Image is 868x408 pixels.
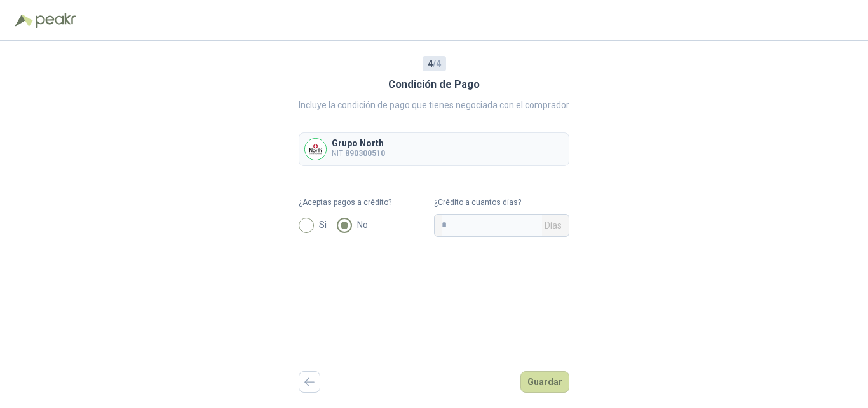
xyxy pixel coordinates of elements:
[36,13,76,28] img: Peakr
[299,98,569,112] p: Incluye la condición de pago que tienes negociada con el comprador
[15,14,33,27] img: Logo
[520,371,569,393] button: Guardar
[332,148,385,160] p: NIT
[299,197,434,209] label: ¿Aceptas pagos a crédito?
[314,218,332,232] span: Si
[428,59,433,69] b: 4
[352,218,373,232] span: No
[428,57,441,71] span: / 4
[305,139,326,160] img: Company Logo
[434,197,569,209] label: ¿Crédito a cuantos días?
[345,149,385,158] b: 890300510
[332,139,385,148] p: Grupo North
[388,76,480,93] h3: Condición de Pago
[545,215,562,236] span: Días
